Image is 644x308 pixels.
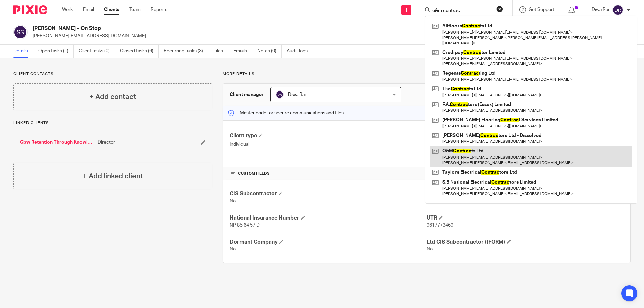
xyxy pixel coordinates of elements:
[287,45,313,58] a: Audit logs
[38,45,74,58] a: Open tasks (1)
[13,5,47,14] img: Pixie
[427,214,624,222] h4: UTR
[13,120,212,126] p: Linked clients
[427,239,624,246] h4: Ltd CIS Subcontractor (IFORM)
[592,6,609,13] p: Diwa Rai
[13,45,33,58] a: Details
[89,91,136,102] h4: + Add contact
[83,6,94,13] a: Email
[230,239,427,246] h4: Dormant Company
[288,92,306,97] span: Diwa Rai
[230,214,427,222] h4: National Insurance Number
[33,33,539,39] p: [PERSON_NAME][EMAIL_ADDRESS][DOMAIN_NAME]
[230,91,264,98] h3: Client manager
[120,45,159,58] a: Closed tasks (6)
[496,6,503,12] button: Clear
[230,132,427,139] h4: Client type
[230,223,260,228] span: NP 85 64 57 D
[98,139,115,146] span: Director
[79,45,115,58] a: Client tasks (0)
[230,141,427,148] p: Individual
[104,6,119,13] a: Clients
[276,90,284,99] img: svg%3E
[230,199,236,203] span: No
[612,5,623,15] img: svg%3E
[33,25,438,32] h2: [PERSON_NAME] - On Stop
[427,247,433,251] span: No
[223,71,631,77] p: More details
[257,45,282,58] a: Notes (0)
[83,171,143,181] h4: + Add linked client
[13,25,28,39] img: svg%3E
[230,171,427,176] h4: CUSTOM FIELDS
[432,8,492,14] input: Search
[427,223,453,228] span: 9617773469
[13,71,212,77] p: Client contacts
[20,139,94,146] a: Cbw Retention Through Knowledge Ltd - On Stop
[230,190,427,197] h4: CIS Subcontractor
[228,110,344,116] p: Master code for secure communications and files
[233,45,252,58] a: Emails
[529,7,554,12] span: Get Support
[164,45,208,58] a: Recurring tasks (3)
[129,6,141,13] a: Team
[213,45,228,58] a: Files
[62,6,73,13] a: Work
[230,247,236,251] span: No
[151,6,167,13] a: Reports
